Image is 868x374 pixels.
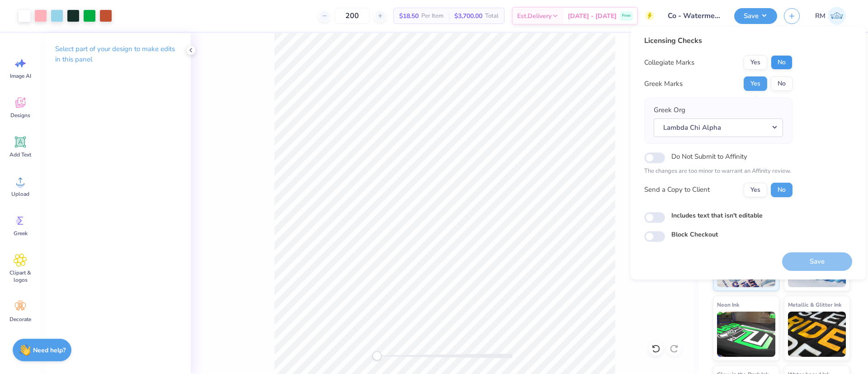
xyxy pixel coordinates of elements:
button: No [771,55,793,70]
div: Licensing Checks [644,35,793,46]
img: Roberta Manuel [828,7,846,25]
span: Decorate [9,316,31,323]
label: Do Not Submit to Affinity [671,151,747,162]
span: Clipart & logos [5,269,35,284]
button: Yes [744,55,767,70]
span: Upload [11,190,29,198]
div: Accessibility label [373,351,382,360]
span: $18.50 [399,11,419,21]
span: Greek [14,230,28,237]
strong: Need help? [33,346,66,355]
p: Select part of your design to make edits in this panel [55,44,176,65]
span: Neon Ink [717,300,739,309]
div: Greek Marks [644,79,683,89]
button: Lambda Chi Alpha [654,118,783,137]
div: Collegiate Marks [644,57,694,68]
span: Metallic & Glitter Ink [788,300,841,309]
button: Save [734,8,777,24]
label: Block Checkout [671,230,718,239]
button: Yes [744,183,767,197]
button: No [771,76,793,91]
input: – – [335,8,370,24]
label: Includes text that isn't editable [671,211,763,220]
img: Metallic & Glitter Ink [788,312,846,357]
span: Add Text [9,151,31,158]
input: Untitled Design [661,7,727,25]
img: Neon Ink [717,312,775,357]
span: Image AI [10,72,31,80]
span: Designs [10,112,30,119]
span: Est. Delivery [517,11,552,21]
span: Total [485,11,499,21]
span: Free [622,13,631,19]
button: No [771,183,793,197]
a: RM [811,7,850,25]
label: Greek Org [654,105,685,115]
button: Yes [744,76,767,91]
p: The changes are too minor to warrant an Affinity review. [644,167,793,176]
span: Per Item [421,11,443,21]
div: Send a Copy to Client [644,185,710,195]
span: RM [815,11,826,21]
span: [DATE] - [DATE] [568,11,617,21]
span: $3,700.00 [454,11,482,21]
